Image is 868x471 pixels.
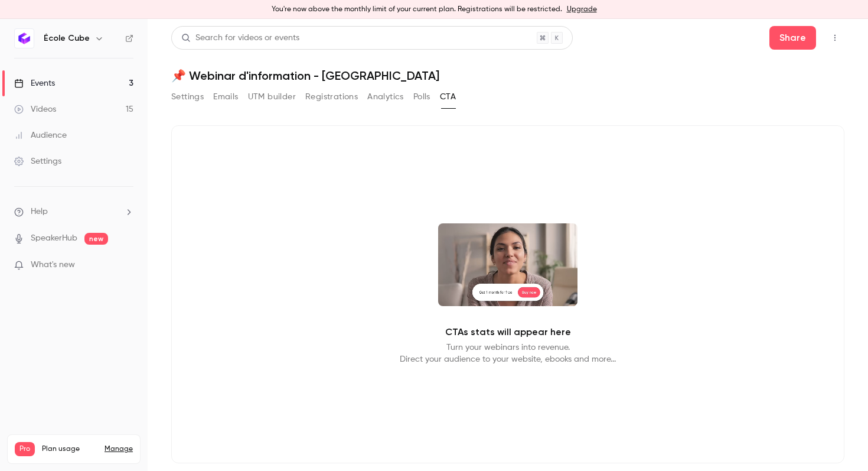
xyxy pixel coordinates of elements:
a: Upgrade [567,5,597,14]
div: Events [14,77,55,89]
button: Share [769,26,816,50]
span: Pro [15,442,35,456]
a: Manage [105,444,133,454]
button: Registrations [305,87,358,106]
a: SpeakerHub [31,232,77,245]
h1: 📌 Webinar d'information - [GEOGRAPHIC_DATA] [171,69,844,83]
img: École Cube [15,29,34,48]
span: Plan usage [42,444,97,454]
button: CTA [440,87,456,106]
h6: École Cube [44,33,90,44]
div: Audience [14,129,67,141]
button: UTM builder [248,87,296,106]
li: help-dropdown-opener [14,206,133,218]
button: Emails [213,87,238,106]
span: Help [31,206,48,218]
span: What's new [31,259,75,271]
p: Turn your webinars into revenue. Direct your audience to your website, ebooks and more... [400,342,616,365]
div: Search for videos or events [181,32,299,44]
p: CTAs stats will appear here [445,325,571,339]
span: new [84,233,108,245]
div: Settings [14,155,61,167]
iframe: Noticeable Trigger [119,260,133,271]
button: Settings [171,87,204,106]
button: Polls [413,87,430,106]
button: Analytics [367,87,404,106]
div: Videos [14,103,56,115]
